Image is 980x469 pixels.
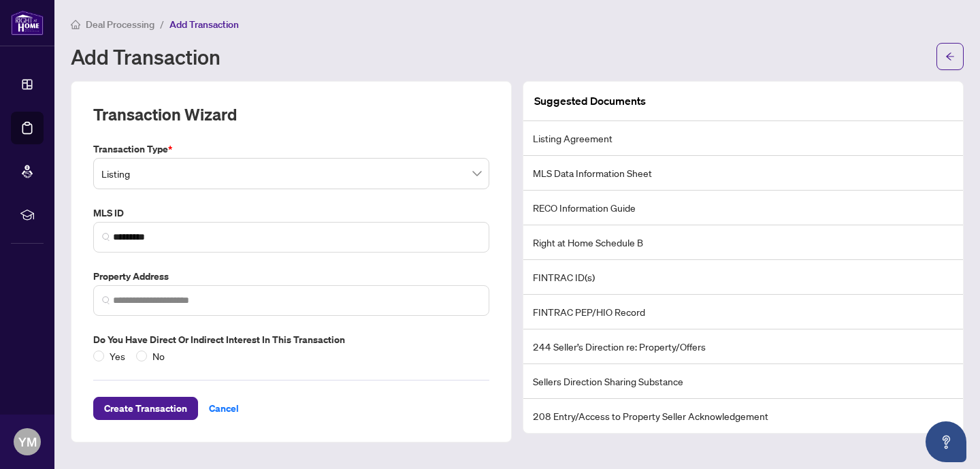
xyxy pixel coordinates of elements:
[523,399,963,433] li: 208 Entry/Access to Property Seller Acknowledgement
[523,225,963,260] li: Right at Home Schedule B
[523,364,963,399] li: Sellers Direction Sharing Substance
[523,121,963,156] li: Listing Agreement
[523,329,963,364] li: 244 Seller’s Direction re: Property/Offers
[102,233,110,241] img: search_icon
[198,397,250,420] button: Cancel
[945,52,955,61] span: arrow-left
[926,421,966,462] button: Open asap
[93,397,198,420] button: Create Transaction
[534,93,646,110] article: Suggested Documents
[523,260,963,295] li: FINTRAC ID(s)
[104,349,131,363] span: Yes
[71,46,220,67] h1: Add Transaction
[102,296,110,304] img: search_icon
[93,269,489,284] label: Property Address
[169,18,239,31] span: Add Transaction
[104,398,187,419] span: Create Transaction
[93,332,489,347] label: Do you have direct or indirect interest in this transaction
[93,142,489,157] label: Transaction Type
[101,161,481,187] span: Listing
[93,206,489,221] label: MLS ID
[71,20,80,29] span: home
[209,398,239,419] span: Cancel
[11,10,44,35] img: logo
[93,103,237,125] h2: Transaction Wizard
[18,432,37,451] span: YM
[523,295,963,329] li: FINTRAC PEP/HIO Record
[523,156,963,191] li: MLS Data Information Sheet
[523,191,963,225] li: RECO Information Guide
[147,349,170,363] span: No
[86,18,154,31] span: Deal Processing
[160,16,164,32] li: /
